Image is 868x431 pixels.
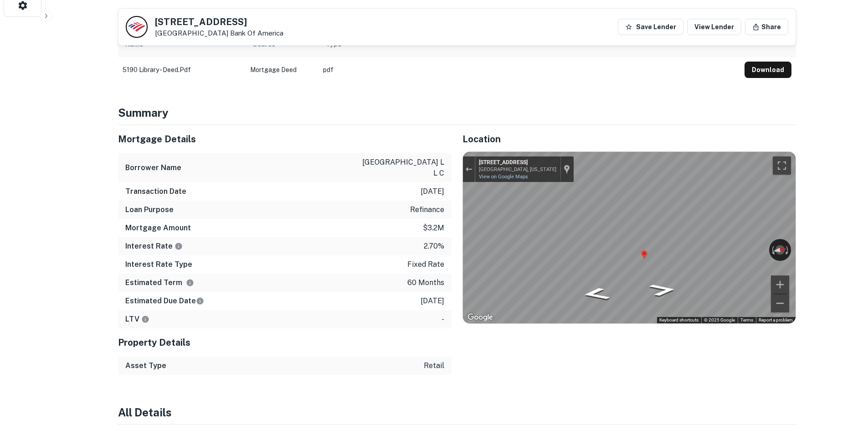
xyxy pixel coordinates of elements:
button: Exit the Street View [463,163,475,176]
a: Terms (opens in new tab) [740,317,753,322]
button: Rotate clockwise [785,239,791,261]
button: Zoom out [771,294,789,312]
div: [GEOGRAPHIC_DATA], [US_STATE] [479,166,556,172]
button: Download [745,62,791,78]
h6: Asset Type [125,360,166,371]
h5: Property Details [118,336,452,349]
p: refinance [410,204,444,215]
svg: Estimate is based on a standard schedule for this type of loan. [196,297,204,305]
td: pdf [318,57,740,83]
img: Google [465,312,495,323]
p: [DATE] [421,296,444,306]
h6: Loan Purpose [125,204,174,215]
p: - [442,314,444,325]
h4: All Details [118,404,796,421]
a: View on Google Maps [479,174,528,180]
h6: Interest Rate [125,241,183,252]
div: Street View [463,152,796,323]
h5: [STREET_ADDRESS] [155,17,283,26]
p: retail [424,360,444,371]
button: Share [745,19,788,35]
a: Open this area in Google Maps (opens a new window) [465,312,495,323]
div: scrollable content [118,31,796,83]
a: Bank Of America [230,29,283,37]
button: Save Lender [618,19,683,35]
p: $3.2m [423,223,444,234]
h5: Mortgage Details [118,132,452,146]
a: Report a problem [759,317,793,322]
svg: Term is based on a standard schedule for this type of loan. [186,279,194,287]
a: View Lender [687,19,741,35]
button: Rotate counterclockwise [769,239,776,261]
path: Go South, PA-88 [570,285,621,303]
div: Map [463,152,796,323]
iframe: Chat Widget [822,358,868,402]
h6: Mortgage Amount [125,223,191,234]
button: Zoom in [771,275,789,294]
div: [STREET_ADDRESS] [479,159,556,166]
path: Go North, Library Rd [637,281,688,300]
p: 2.70% [424,241,444,252]
h6: LTV [125,314,149,325]
td: Mortgage Deed [246,57,318,83]
h6: Interest Rate Type [125,259,192,270]
button: Keyboard shortcuts [659,317,699,323]
p: 60 months [407,277,444,288]
h4: Summary [118,104,796,121]
td: 5190 library - deed.pdf [118,57,246,83]
svg: LTVs displayed on the website are for informational purposes only and may be reported incorrectly... [141,315,149,323]
h5: Location [462,132,796,146]
p: [GEOGRAPHIC_DATA] [155,29,283,37]
p: [DATE] [421,186,444,197]
h6: Borrower Name [125,162,181,173]
h6: Transaction Date [125,186,186,197]
h6: Estimated Due Date [125,296,204,306]
p: [GEOGRAPHIC_DATA] l l c [362,157,444,179]
svg: The interest rates displayed on the website are for informational purposes only and may be report... [175,242,183,250]
a: Show location on map [564,164,570,174]
h6: Estimated Term [125,277,194,288]
span: © 2025 Google [704,317,735,322]
button: Reset the view [768,244,791,257]
button: Toggle fullscreen view [773,156,791,175]
p: fixed rate [407,259,444,270]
